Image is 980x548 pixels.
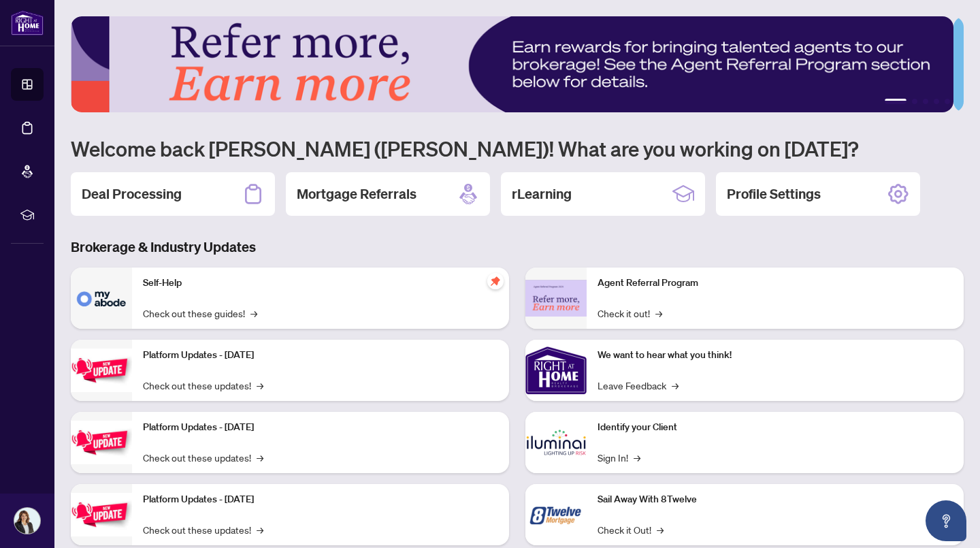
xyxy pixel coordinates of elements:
h2: Profile Settings [727,184,821,204]
img: Platform Updates - July 21, 2025 [71,349,132,391]
a: Check out these guides!→ [143,306,257,321]
button: 4 [934,99,939,104]
button: 1 [885,99,906,104]
a: Check out these updates!→ [143,450,263,465]
a: Check it out!→ [598,306,662,321]
p: Agent Referral Program [598,276,953,291]
a: Check it Out!→ [598,522,664,537]
p: Self-Help [143,276,498,291]
img: Self-Help [71,268,132,329]
span: → [672,378,679,393]
p: Platform Updates - [DATE] [143,492,498,507]
span: → [634,450,640,465]
span: → [250,306,257,321]
h3: Brokerage & Industry Updates [71,238,964,257]
a: Check out these updates!→ [143,378,263,393]
p: Identify your Client [598,420,953,435]
p: Platform Updates - [DATE] [143,348,498,363]
button: Open asap [926,500,966,541]
button: 2 [912,99,917,104]
img: Platform Updates - June 23, 2025 [71,493,132,536]
img: logo [11,10,44,35]
img: Profile Icon [14,508,40,534]
a: Leave Feedback→ [598,378,679,393]
button: 3 [923,99,928,104]
img: We want to hear what you think! [525,340,587,401]
img: Identify your Client [525,412,587,473]
button: 5 [945,99,950,104]
a: Check out these updates!→ [143,522,263,537]
p: Sail Away With 8Twelve [598,492,953,507]
h2: Mortgage Referrals [297,184,416,204]
span: → [657,522,664,537]
p: We want to hear what you think! [598,348,953,363]
span: → [257,522,263,537]
span: → [257,450,263,465]
span: → [655,306,662,321]
img: Sail Away With 8Twelve [525,484,587,545]
img: Platform Updates - July 8, 2025 [71,421,132,464]
h2: rLearning [512,184,572,204]
img: Slide 0 [71,16,953,112]
span: pushpin [487,273,504,289]
h2: Deal Processing [82,184,182,204]
h1: Welcome back [PERSON_NAME] ([PERSON_NAME])! What are you working on [DATE]? [71,135,964,161]
p: Platform Updates - [DATE] [143,420,498,435]
img: Agent Referral Program [525,280,587,317]
span: → [257,378,263,393]
a: Sign In!→ [598,450,640,465]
